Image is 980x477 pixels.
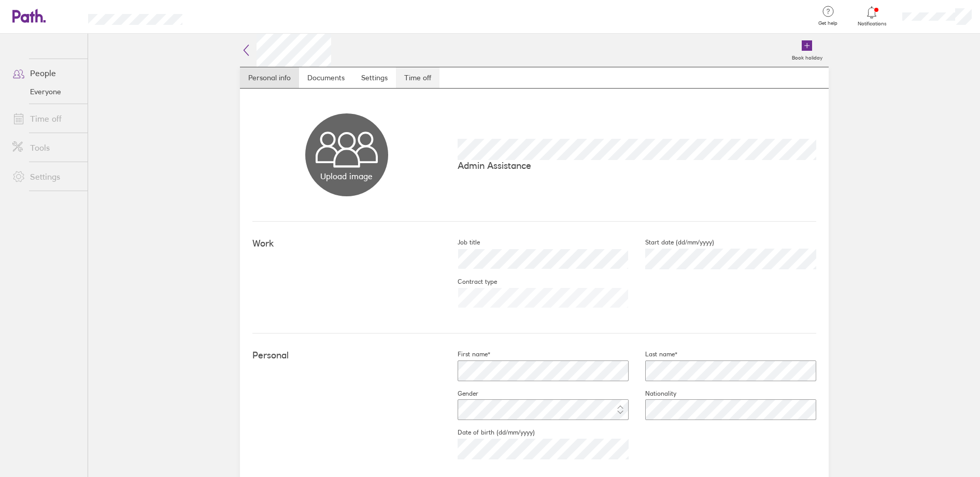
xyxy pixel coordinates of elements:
a: Settings [4,166,88,187]
a: People [4,63,88,83]
a: Everyone [4,83,88,100]
label: Start date (dd/mm/yyyy) [629,238,714,247]
label: Book holiday [786,52,829,61]
a: Book holiday [786,34,829,67]
a: Settings [353,67,396,88]
a: Documents [299,67,353,88]
label: Last name* [629,350,677,358]
h4: Work [252,238,441,249]
a: Tools [4,137,88,158]
label: Job title [441,238,480,247]
a: Notifications [855,5,889,27]
label: Contract type [441,278,497,286]
label: First name* [441,350,490,358]
span: Notifications [855,21,889,27]
label: Gender [441,389,478,398]
a: Time off [4,108,88,129]
a: Time off [396,67,439,88]
p: Admin Assistance [458,160,816,171]
label: Nationality [629,389,676,398]
a: Personal info [240,67,299,88]
label: Date of birth (dd/mm/yyyy) [441,428,535,437]
span: Get help [811,20,845,26]
h4: Personal [252,350,441,361]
